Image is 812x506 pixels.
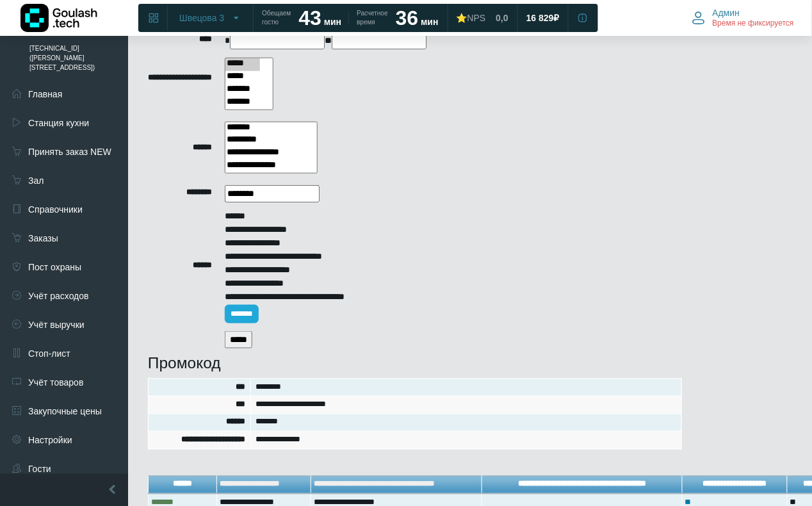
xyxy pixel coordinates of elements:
button: Админ Время не фиксируется [685,4,802,31]
h3: Промокод [148,354,681,373]
span: 16 829 [526,12,554,24]
span: 0,0 [496,12,508,24]
a: 16 829 ₽ [519,6,567,29]
span: мин [324,17,341,27]
button: Швецова 3 [172,8,249,28]
span: Швецова 3 [179,12,224,24]
a: ⭐NPS 0,0 [449,6,516,29]
span: NPS [467,13,486,23]
span: Админ [713,7,740,19]
span: Обещаем гостю [262,9,291,27]
strong: 36 [396,6,419,29]
div: ⭐ [457,12,486,24]
span: Время не фиксируется [713,19,794,29]
strong: 43 [298,6,321,29]
span: ₽ [554,12,560,24]
span: Расчетное время [357,9,387,27]
a: Обещаем гостю 43 мин Расчетное время 36 мин [254,6,446,29]
img: Логотип компании Goulash.tech [20,4,97,32]
span: мин [421,17,438,27]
